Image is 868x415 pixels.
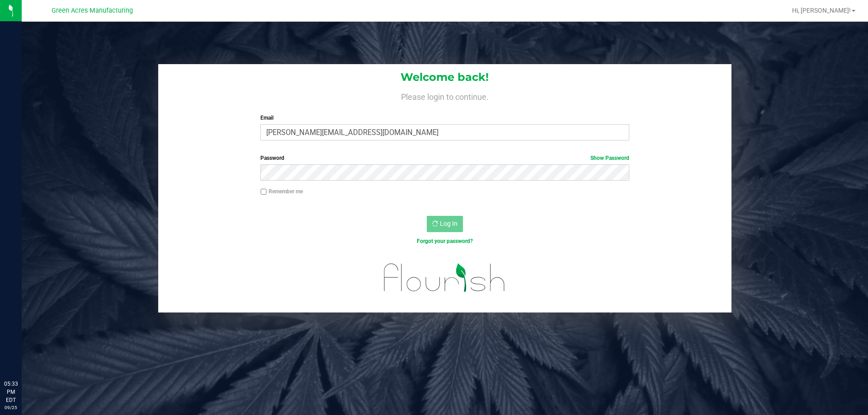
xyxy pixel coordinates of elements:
[260,114,629,122] label: Email
[373,255,516,301] img: flourish_logo.svg
[4,380,18,404] p: 05:33 PM EDT
[417,238,473,244] a: Forgot your password?
[440,220,458,227] span: Log In
[427,216,463,232] button: Log In
[590,155,629,161] a: Show Password
[158,71,731,83] h1: Welcome back!
[4,404,18,411] p: 09/25
[52,7,133,14] span: Green Acres Manufacturing
[260,189,267,195] input: Remember me
[792,7,851,14] span: Hi, [PERSON_NAME]!
[260,155,284,161] span: Password
[260,187,303,196] label: Remember me
[158,90,731,101] h4: Please login to continue.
